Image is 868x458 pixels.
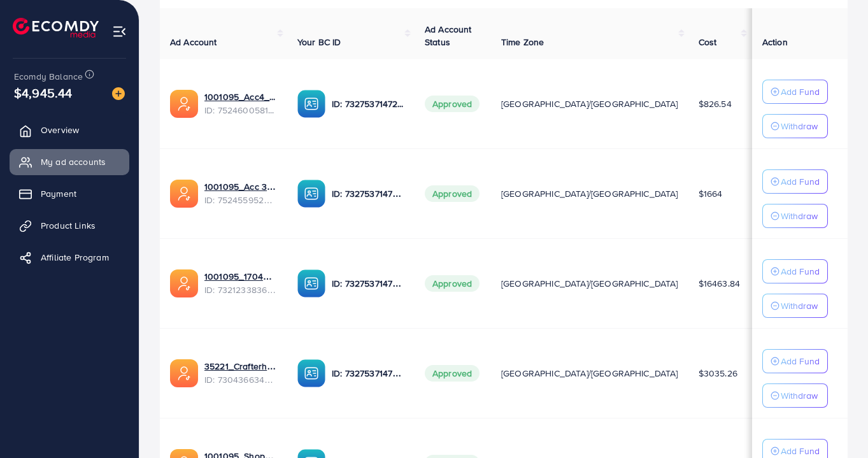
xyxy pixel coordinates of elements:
span: Approved [425,185,480,202]
button: Withdraw [762,114,828,138]
p: Add Fund [781,354,820,369]
button: Add Fund [762,169,828,194]
span: [GEOGRAPHIC_DATA]/[GEOGRAPHIC_DATA] [501,367,678,380]
span: Ecomdy Balance [14,70,83,83]
span: ID: 7524600581361696769 [204,104,277,117]
img: ic-ba-acc.ded83a64.svg [297,90,325,118]
p: ID: 7327537147282571265 [332,186,404,201]
span: Ad Account [170,36,217,48]
span: [GEOGRAPHIC_DATA]/[GEOGRAPHIC_DATA] [501,97,678,110]
p: Add Fund [781,84,820,99]
a: Payment [10,181,129,206]
span: $3035.26 [699,367,737,380]
span: [GEOGRAPHIC_DATA]/[GEOGRAPHIC_DATA] [501,277,678,290]
a: Affiliate Program [10,245,129,270]
span: Product Links [41,219,96,232]
div: <span class='underline'>1001095_1704607619722</span></br>7321233836078252033 [204,270,277,296]
a: 1001095_1704607619722 [204,270,277,283]
img: ic-ba-acc.ded83a64.svg [297,180,325,208]
a: 1001095_Acc4_1751957612300 [204,90,277,103]
button: Add Fund [762,80,828,104]
button: Add Fund [762,259,828,283]
span: Your BC ID [297,36,341,48]
p: ID: 7327537147282571265 [332,366,404,381]
img: ic-ads-acc.e4c84228.svg [170,269,198,297]
span: $4,945.44 [14,83,72,102]
span: ID: 7524559526306070535 [204,194,277,206]
img: ic-ads-acc.e4c84228.svg [170,90,198,118]
div: <span class='underline'>1001095_Acc 3_1751948238983</span></br>7524559526306070535 [204,180,277,206]
img: ic-ads-acc.e4c84228.svg [170,180,198,208]
button: Add Fund [762,349,828,373]
p: Withdraw [781,118,818,134]
p: Withdraw [781,298,818,313]
span: [GEOGRAPHIC_DATA]/[GEOGRAPHIC_DATA] [501,187,678,200]
span: ID: 7304366343393296385 [204,373,277,386]
img: logo [13,18,99,38]
span: ID: 7321233836078252033 [204,283,277,296]
span: Approved [425,96,480,112]
img: ic-ads-acc.e4c84228.svg [170,359,198,387]
span: Payment [41,187,76,200]
button: Withdraw [762,204,828,228]
a: 35221_Crafterhide ad_1700680330947 [204,360,277,373]
span: $16463.84 [699,277,740,290]
span: Cost [699,36,717,48]
span: Approved [425,365,480,382]
a: 1001095_Acc 3_1751948238983 [204,180,277,193]
span: Action [762,36,788,48]
button: Withdraw [762,294,828,318]
p: ID: 7327537147282571265 [332,276,404,291]
div: <span class='underline'>1001095_Acc4_1751957612300</span></br>7524600581361696769 [204,90,277,117]
span: Overview [41,124,79,136]
span: Time Zone [501,36,544,48]
div: <span class='underline'>35221_Crafterhide ad_1700680330947</span></br>7304366343393296385 [204,360,277,386]
img: menu [112,24,127,39]
iframe: Chat [814,401,858,448]
span: My ad accounts [41,155,106,168]
button: Withdraw [762,383,828,408]
p: Withdraw [781,388,818,403]
p: Add Fund [781,174,820,189]
a: My ad accounts [10,149,129,175]
span: Approved [425,275,480,292]
a: Product Links [10,213,129,238]
a: Overview [10,117,129,143]
p: ID: 7327537147282571265 [332,96,404,111]
img: image [112,87,125,100]
p: Withdraw [781,208,818,224]
p: Add Fund [781,264,820,279]
span: Affiliate Program [41,251,109,264]
span: Ad Account Status [425,23,472,48]
img: ic-ba-acc.ded83a64.svg [297,269,325,297]
span: $826.54 [699,97,732,110]
img: ic-ba-acc.ded83a64.svg [297,359,325,387]
span: $1664 [699,187,723,200]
